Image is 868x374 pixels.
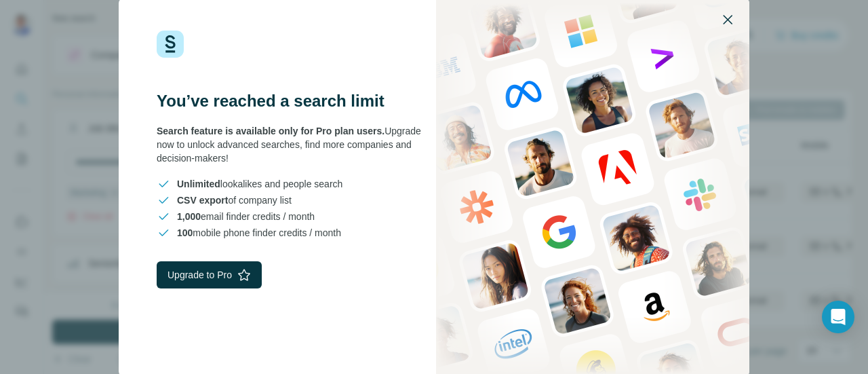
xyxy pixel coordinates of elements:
[157,124,434,165] div: Upgrade now to unlock advanced searches, find more companies and decision-makers!
[157,126,384,136] span: Search feature is available only for Pro plan users.
[177,226,341,240] span: mobile phone finder credits / month
[157,31,184,58] img: Surfe Logo
[177,195,228,206] span: CSV export
[177,193,292,207] span: of company list
[177,211,201,222] span: 1,000
[157,90,434,112] h3: You’ve reached a search limit
[177,177,342,191] span: lookalikes and people search
[177,227,193,238] span: 100
[177,210,315,223] span: email finder credits / month
[822,301,854,333] div: Open Intercom Messenger
[157,261,262,288] button: Upgrade to Pro
[177,179,220,189] span: Unlimited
